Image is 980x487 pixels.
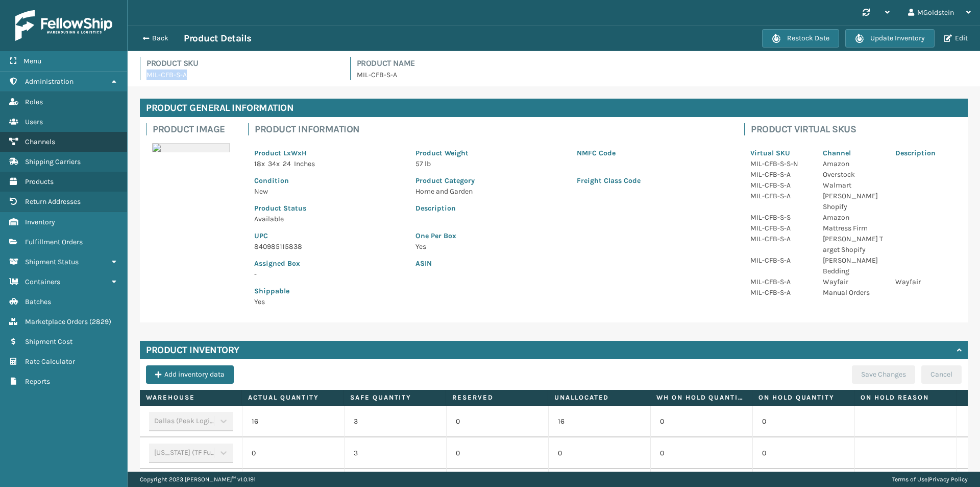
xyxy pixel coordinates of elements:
[823,191,883,212] p: [PERSON_NAME] Shopify
[15,10,112,41] img: logo
[255,123,732,135] h4: Product Information
[823,158,883,169] p: Amazon
[852,365,915,384] button: Save Changes
[25,317,88,326] span: Marketplace Orders
[750,191,811,201] p: MIL-CFB-S-A
[750,158,811,169] p: MIL-CFB-S-S-N
[25,197,81,206] span: Return Addresses
[823,276,883,287] p: Wayfair
[254,203,403,214] p: Product Status
[140,99,968,117] h4: Product General Information
[650,437,752,469] td: 0
[25,137,55,146] span: Channels
[823,234,883,255] p: [PERSON_NAME] Target Shopify
[895,276,955,287] p: Wayfair
[577,175,726,186] p: Freight Class Code
[750,255,811,266] p: MIL-CFB-S-A
[752,437,854,469] td: 0
[892,472,968,487] div: |
[415,230,726,241] p: One Per Box
[415,186,565,197] p: Home and Garden
[357,57,968,69] h4: Product Name
[456,416,539,427] p: 0
[845,29,935,48] button: Update Inventory
[254,148,403,158] p: Product LxWxH
[752,406,854,437] td: 0
[554,393,644,402] label: Unallocated
[283,159,291,168] span: 24
[254,241,403,252] p: 840985115838
[750,234,811,244] p: MIL-CFB-S-A
[294,159,315,168] span: Inches
[137,34,184,43] button: Back
[25,238,83,246] span: Fulfillment Orders
[750,223,811,234] p: MIL-CFB-S-A
[823,255,883,276] p: [PERSON_NAME] Bedding
[751,123,962,135] h4: Product Virtual SKUs
[254,286,403,296] p: Shippable
[415,148,565,158] p: Product Weight
[415,175,565,186] p: Product Category
[823,212,883,223] p: Amazon
[254,186,403,197] p: New
[25,337,72,346] span: Shipment Cost
[823,287,883,298] p: Manual Orders
[656,393,746,402] label: WH On hold quantity
[146,393,235,402] label: Warehouse
[146,365,234,384] button: Add inventory data
[25,157,81,166] span: Shipping Carriers
[254,258,403,269] p: Assigned Box
[750,180,811,191] p: MIL-CFB-S-A
[153,123,236,135] h4: Product Image
[146,344,239,356] h4: Product Inventory
[577,148,726,158] p: NMFC Code
[89,317,111,326] span: ( 2829 )
[357,69,968,80] p: MIL-CFB-S-A
[25,277,60,286] span: Containers
[25,357,75,366] span: Rate Calculator
[456,448,539,458] p: 0
[823,223,883,234] p: Mattress Firm
[248,393,337,402] label: Actual Quantity
[823,180,883,191] p: Walmart
[23,57,41,65] span: Menu
[25,98,43,106] span: Roles
[25,77,73,86] span: Administration
[750,287,811,298] p: MIL-CFB-S-A
[415,241,726,252] p: Yes
[758,393,848,402] label: On Hold Quantity
[254,296,403,307] p: Yes
[25,297,51,306] span: Batches
[750,212,811,223] p: MIL-CFB-S-S
[548,437,650,469] td: 0
[184,32,252,44] h3: Product Details
[25,258,79,266] span: Shipment Status
[929,476,968,483] a: Privacy Policy
[344,437,446,469] td: 3
[941,34,971,43] button: Edit
[415,159,431,168] span: 57 lb
[344,406,446,437] td: 3
[750,169,811,180] p: MIL-CFB-S-A
[25,377,50,386] span: Reports
[823,169,883,180] p: Overstock
[140,472,256,487] p: Copyright 2023 [PERSON_NAME]™ v 1.0.191
[861,393,950,402] label: On Hold Reason
[650,406,752,437] td: 0
[750,148,811,158] p: Virtual SKU
[823,148,883,158] p: Channel
[762,29,839,48] button: Restock Date
[895,148,955,158] p: Description
[415,203,726,214] p: Description
[146,69,338,80] p: MIL-CFB-S-A
[25,218,55,226] span: Inventory
[152,143,230,152] img: 51104088640_40f294f443_o-scaled-700x700.jpg
[750,276,811,287] p: MIL-CFB-S-A
[892,476,927,483] a: Terms of Use
[146,57,338,69] h4: Product SKU
[268,159,280,168] span: 34 x
[254,175,403,186] p: Condition
[921,365,962,384] button: Cancel
[415,258,726,269] p: ASIN
[254,214,403,224] p: Available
